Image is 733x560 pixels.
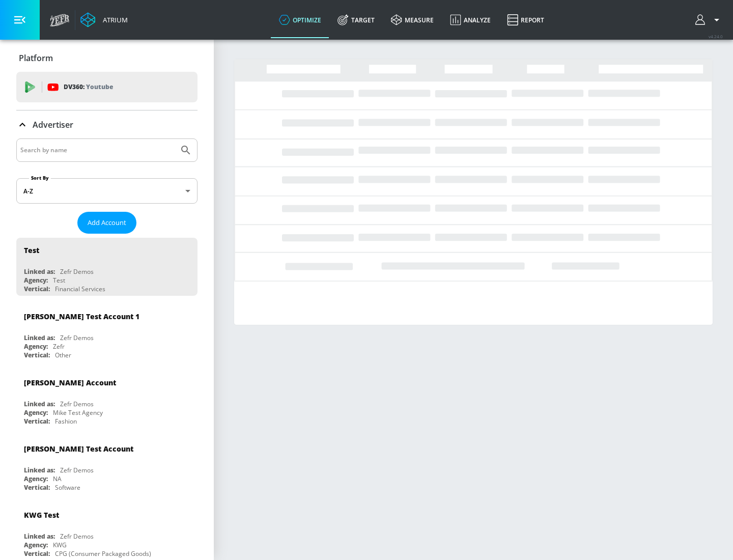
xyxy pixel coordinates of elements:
div: [PERSON_NAME] Test Account 1Linked as:Zefr DemosAgency:ZefrVertical:Other [16,304,198,362]
div: [PERSON_NAME] AccountLinked as:Zefr DemosAgency:Mike Test AgencyVertical:Fashion [16,370,198,428]
div: NA [53,474,62,483]
div: TestLinked as:Zefr DemosAgency:TestVertical:Financial Services [16,238,198,296]
a: Target [329,2,383,38]
div: Vertical: [24,285,50,293]
div: Linked as: [24,333,55,342]
div: KWG Test [24,510,59,520]
div: Zefr Demos [60,532,94,541]
div: [PERSON_NAME] Test AccountLinked as:Zefr DemosAgency:NAVertical:Software [16,436,198,494]
div: Other [55,351,71,359]
div: Test [53,276,65,285]
p: Platform [19,52,53,64]
div: Agency: [24,474,48,483]
label: Sort By [29,175,51,181]
div: KWG [53,541,67,549]
div: [PERSON_NAME] Test Account [24,444,133,454]
div: Zefr Demos [60,400,94,408]
div: Fashion [55,417,77,426]
div: Zefr Demos [60,466,94,474]
a: optimize [271,2,329,38]
div: Agency: [24,342,48,351]
a: Atrium [80,12,128,27]
button: Add Account [77,212,136,234]
div: Atrium [99,15,128,24]
div: Platform [16,44,198,72]
div: Agency: [24,276,48,285]
p: DV360: [64,81,113,93]
div: A-Z [16,178,198,204]
span: Add Account [88,217,126,229]
a: Report [499,2,552,38]
div: Linked as: [24,400,55,408]
div: Software [55,483,80,492]
p: Advertiser [33,119,73,130]
div: Agency: [24,541,48,549]
div: [PERSON_NAME] Account [24,378,116,387]
div: Test [24,245,39,255]
a: Analyze [442,2,499,38]
input: Search by name [20,144,175,157]
div: Vertical: [24,483,50,492]
div: Vertical: [24,351,50,359]
div: Advertiser [16,110,198,139]
div: Linked as: [24,466,55,474]
div: Zefr [53,342,65,351]
div: Financial Services [55,285,105,293]
div: Mike Test Agency [53,408,103,417]
div: [PERSON_NAME] Test Account 1 [24,312,139,321]
div: Zefr Demos [60,333,94,342]
div: Vertical: [24,417,50,426]
div: Vertical: [24,549,50,558]
div: Agency: [24,408,48,417]
span: v 4.24.0 [709,34,723,39]
div: Zefr Demos [60,267,94,276]
div: Linked as: [24,532,55,541]
div: CPG (Consumer Packaged Goods) [55,549,151,558]
p: Youtube [86,81,113,92]
div: Linked as: [24,267,55,276]
div: DV360: Youtube [16,72,198,102]
a: measure [383,2,442,38]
